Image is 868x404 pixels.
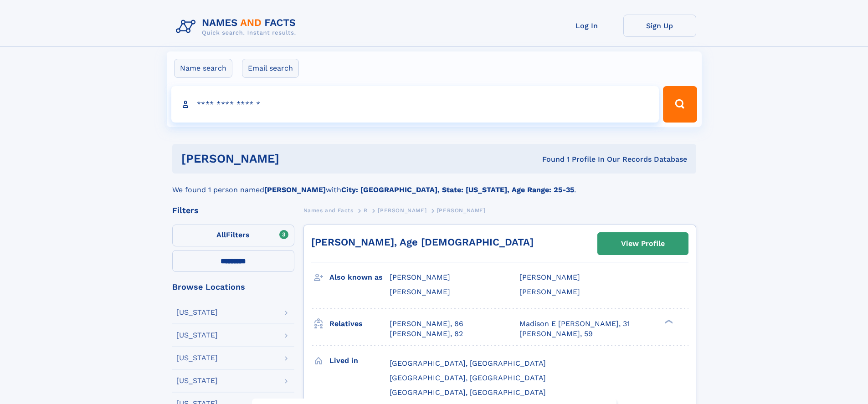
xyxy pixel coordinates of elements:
[329,353,390,368] h3: Lived in
[623,15,696,37] a: Sign Up
[172,206,294,215] div: Filters
[264,185,326,194] b: [PERSON_NAME]
[172,174,696,195] div: We found 1 person named with .
[242,59,299,78] label: Email search
[329,316,390,332] h3: Relatives
[216,230,226,239] span: All
[172,15,303,39] img: Logo Names and Facts
[176,332,218,339] div: [US_STATE]
[364,207,368,214] span: R
[390,373,546,382] span: [GEOGRAPHIC_DATA], [GEOGRAPHIC_DATA]
[311,236,534,248] a: [PERSON_NAME], Age [DEMOGRAPHIC_DATA]
[303,205,354,216] a: Names and Facts
[171,86,659,123] input: search input
[378,207,426,214] span: [PERSON_NAME]
[663,86,697,123] button: Search Button
[172,283,294,291] div: Browse Locations
[663,318,673,324] div: ❯
[378,205,426,216] a: [PERSON_NAME]
[519,287,580,296] span: [PERSON_NAME]
[390,287,450,296] span: [PERSON_NAME]
[519,329,593,339] a: [PERSON_NAME], 59
[390,273,450,281] span: [PERSON_NAME]
[390,388,546,397] span: [GEOGRAPHIC_DATA], [GEOGRAPHIC_DATA]
[364,205,368,216] a: R
[176,377,218,384] div: [US_STATE]
[174,59,232,78] label: Name search
[550,15,623,37] a: Log In
[621,233,665,254] div: View Profile
[437,207,486,214] span: [PERSON_NAME]
[519,319,630,329] a: Madison E [PERSON_NAME], 31
[176,354,218,362] div: [US_STATE]
[598,233,688,255] a: View Profile
[329,270,390,285] h3: Also known as
[341,185,574,194] b: City: [GEOGRAPHIC_DATA], State: [US_STATE], Age Range: 25-35
[172,225,294,246] label: Filters
[411,154,687,164] div: Found 1 Profile In Our Records Database
[390,359,546,368] span: [GEOGRAPHIC_DATA], [GEOGRAPHIC_DATA]
[390,319,463,329] a: [PERSON_NAME], 86
[181,153,411,164] h1: [PERSON_NAME]
[519,273,580,281] span: [PERSON_NAME]
[176,309,218,316] div: [US_STATE]
[390,329,463,339] a: [PERSON_NAME], 82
